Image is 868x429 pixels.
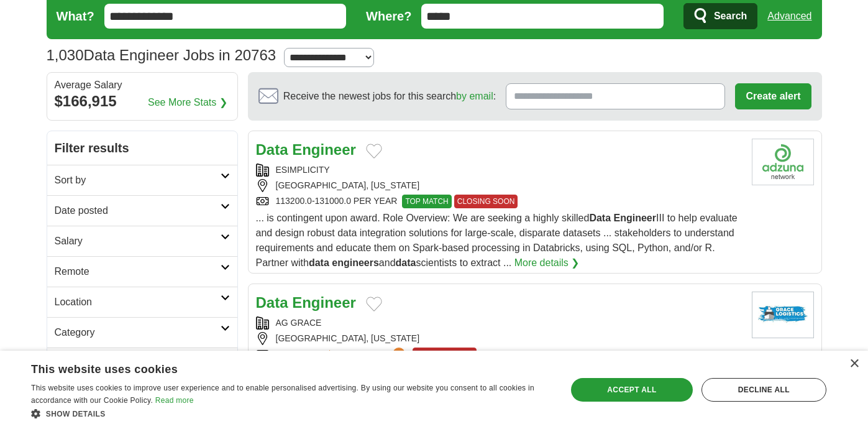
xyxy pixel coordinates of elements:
a: AG GRACE [276,318,322,328]
span: CLOSING SOON [454,195,518,208]
a: by email [456,91,493,101]
div: [GEOGRAPHIC_DATA], [US_STATE] [256,179,742,192]
span: TOP MATCH [402,195,451,208]
strong: Data [256,294,288,311]
span: ... is contingent upon award. Role Overview: We are seeking a highly skilled III to help evaluate... [256,213,738,268]
button: Create alert [735,83,811,109]
h1: Data Engineer Jobs in 20763 [47,47,276,63]
a: Salary [47,226,237,256]
div: This website uses cookies [31,358,520,377]
button: Add to favorite jobs [366,297,382,311]
button: Search [683,3,757,29]
a: Sort by [47,165,237,195]
strong: Data [589,213,611,223]
span: ? [393,348,405,360]
strong: data [396,257,416,268]
a: Advanced [767,4,811,29]
strong: engineers [332,257,379,268]
div: Close [849,359,859,369]
a: Date posted [47,195,237,226]
h2: Filter results [47,131,237,165]
a: Category [47,317,237,348]
strong: Data [256,141,288,158]
a: See More Stats ❯ [148,95,227,110]
span: $85,893 [327,349,359,359]
h2: Date posted [55,203,221,218]
a: ESTIMATED:$85,893per year? [276,348,408,361]
a: Data Engineer [256,141,356,158]
img: Company logo [752,139,814,185]
div: ESIMPLICITY [256,164,742,177]
span: This website uses cookies to improve user experience and to enable personalised advertising. By u... [31,384,534,405]
span: Search [714,4,747,29]
div: Show details [31,407,551,420]
div: [GEOGRAPHIC_DATA], [US_STATE] [256,332,742,345]
label: What? [57,7,94,25]
h2: Category [55,325,221,340]
span: 1,030 [47,44,84,67]
a: More details ❯ [514,256,580,270]
h2: Sort by [55,173,221,188]
span: Show details [46,410,106,418]
a: Read more, opens a new window [155,396,194,405]
label: Where? [366,7,411,25]
span: Receive the newest jobs for this search : [283,89,496,104]
strong: data [309,257,329,268]
a: Location [47,287,237,317]
a: Remote [47,256,237,287]
strong: Engineer [292,294,356,311]
div: Decline all [701,378,826,402]
a: Data Engineer [256,294,356,311]
button: Add to favorite jobs [366,144,382,159]
strong: Engineer [614,213,656,223]
strong: Engineer [292,141,356,158]
div: 113200.0-131000.0 PER YEAR [256,195,742,208]
a: Company [47,348,237,378]
div: Accept all [571,378,692,402]
span: CLOSING SOON [413,348,477,361]
h2: Salary [55,234,221,249]
img: Grace Logistics, LLC logo [752,292,814,338]
h2: Remote [55,264,221,279]
h2: Location [55,295,221,310]
div: $166,915 [55,90,230,113]
div: Average Salary [55,80,230,90]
